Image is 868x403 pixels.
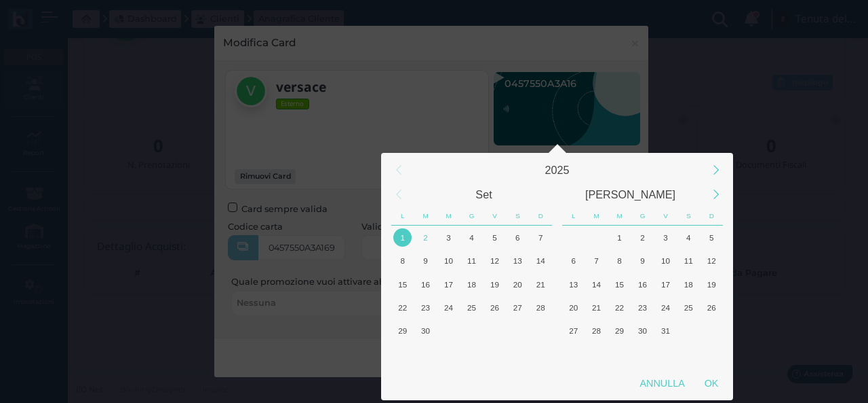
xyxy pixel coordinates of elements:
div: 30 [633,321,652,340]
div: 23 [633,298,652,317]
div: Previous Month [384,180,413,209]
div: 6 [564,251,583,270]
div: Domenica, Ottobre 12 [529,343,552,366]
div: 26 [703,298,721,317]
div: 14 [587,275,606,294]
div: 22 [393,298,412,317]
div: 7 [587,251,606,270]
div: Sabato [677,207,700,226]
div: Next Year [701,156,730,185]
div: 5 [486,228,504,247]
div: 17 [439,275,458,294]
div: Mercoledì, Settembre 3 [437,226,460,249]
div: 11 [462,251,481,270]
span: Assistenza [40,11,90,21]
div: Giovedì, Settembre 25 [460,296,484,319]
div: Sabato, Novembre 8 [677,343,700,366]
div: 16 [633,275,652,294]
div: Sabato, Settembre 13 [506,249,529,273]
div: Mercoledì, Novembre 5 [608,343,631,366]
div: Giovedì, Settembre 18 [460,273,484,296]
div: 3 [656,228,675,247]
div: Mercoledì [608,207,631,226]
div: 26 [486,298,504,317]
div: Martedì [585,207,608,226]
div: Lunedì, Ottobre 13 [562,273,585,296]
div: Lunedì, Ottobre 27 [562,319,585,343]
div: Mercoledì, Ottobre 22 [608,296,631,319]
div: 23 [416,298,435,317]
div: Previous Year [384,156,413,185]
div: 1 [610,228,629,247]
div: 1 [393,228,412,247]
div: Venerdì, Settembre 5 [483,226,506,249]
div: Venerdì, Ottobre 10 [654,249,677,273]
div: 29 [393,321,412,340]
div: Giovedì, Ottobre 23 [631,296,654,319]
div: Venerdì, Ottobre 3 [654,226,677,249]
div: Venerdì, Ottobre 31 [654,319,677,343]
div: 27 [564,321,583,340]
div: Domenica, Ottobre 5 [700,226,723,249]
div: Giovedì, Ottobre 9 [631,249,654,273]
div: 12 [486,251,504,270]
div: Domenica, Ottobre 19 [700,273,723,296]
div: Martedì [414,207,437,226]
div: Ottobre [557,182,704,207]
div: Giovedì, Settembre 4 [460,226,484,249]
div: 2025 [411,158,704,182]
div: Mercoledì, Settembre 17 [437,273,460,296]
div: 15 [393,275,412,294]
div: 30 [416,321,435,340]
div: Venerdì, Novembre 7 [654,343,677,366]
div: 29 [610,321,629,340]
div: Mercoledì, Ottobre 1 [608,226,631,249]
div: Lunedì, Settembre 15 [391,273,414,296]
div: Lunedì, Ottobre 6 [562,249,585,273]
div: Sabato, Novembre 1 [677,319,700,343]
div: Venerdì, Ottobre 10 [483,343,506,366]
div: Giovedì, Ottobre 30 [631,319,654,343]
div: Giovedì, Settembre 11 [460,249,484,273]
div: Mercoledì, Ottobre 8 [437,343,460,366]
div: Mercoledì, Ottobre 1 [437,319,460,343]
div: Venerdì, Ottobre 24 [654,296,677,319]
div: Lunedì, Novembre 3 [562,343,585,366]
div: Venerdì, Ottobre 3 [483,319,506,343]
div: Martedì, Settembre 30 [585,226,608,249]
div: Martedì, Ottobre 21 [585,296,608,319]
div: 6 [509,228,527,247]
div: Mercoledì [437,207,460,226]
div: Martedì, Settembre 23 [414,296,437,319]
div: Mercoledì, Ottobre 15 [608,273,631,296]
div: Lunedì, Settembre 1 [391,226,414,249]
div: 3 [439,228,458,247]
div: Lunedì [562,207,585,226]
div: 17 [656,275,675,294]
div: Martedì, Settembre 30 [414,319,437,343]
div: 5 [703,228,721,247]
div: Annulla [630,371,694,396]
div: 16 [416,275,435,294]
div: 10 [656,251,675,270]
div: Lunedì, Settembre 29 [391,319,414,343]
div: Lunedì, Settembre 22 [391,296,414,319]
div: 24 [656,298,675,317]
div: Domenica, Settembre 21 [529,273,552,296]
div: Domenica, Ottobre 12 [700,249,723,273]
div: OK [694,371,728,396]
div: Lunedì, Settembre 29 [562,226,585,249]
div: Sabato, Ottobre 4 [506,319,529,343]
div: 14 [532,251,550,270]
div: 7 [532,228,550,247]
div: 25 [462,298,481,317]
div: 27 [509,298,527,317]
div: Mercoledì, Settembre 24 [437,296,460,319]
div: 31 [656,321,675,340]
div: Martedì, Ottobre 7 [585,249,608,273]
div: Venerdì, Settembre 26 [483,296,506,319]
div: Giovedì [631,207,654,226]
div: Venerdì, Settembre 12 [483,249,506,273]
div: 19 [703,275,721,294]
div: 24 [439,298,458,317]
